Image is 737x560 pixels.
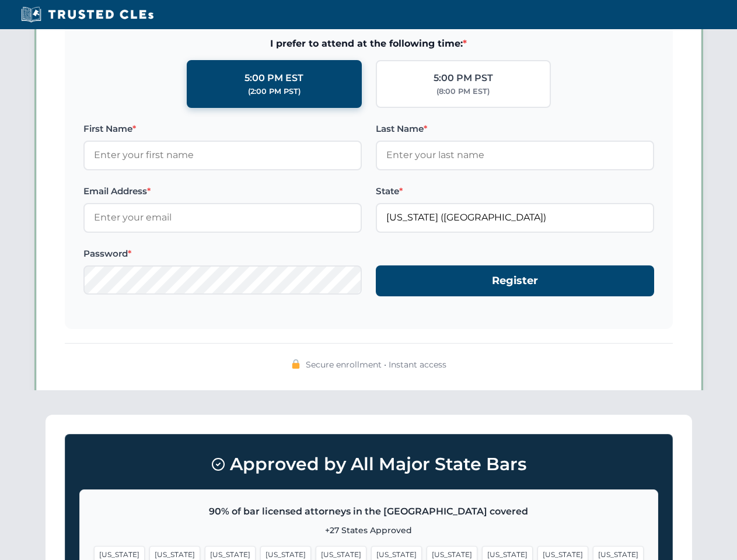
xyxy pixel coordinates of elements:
[376,203,654,232] input: Florida (FL)
[94,524,644,537] p: +27 States Approved
[434,71,493,86] div: 5:00 PM PST
[436,86,490,97] div: (8:00 PM EST)
[79,449,658,480] h3: Approved by All Major State Bars
[306,358,446,371] span: Secure enrollment • Instant access
[376,122,654,136] label: Last Name
[376,184,654,198] label: State
[83,247,362,261] label: Password
[94,504,644,519] p: 90% of bar licensed attorneys in the [GEOGRAPHIC_DATA] covered
[376,141,654,170] input: Enter your last name
[83,184,362,198] label: Email Address
[248,86,301,97] div: (2:00 PM PST)
[83,36,654,51] span: I prefer to attend at the following time:
[376,265,654,296] button: Register
[244,71,303,86] div: 5:00 PM EST
[83,122,362,136] label: First Name
[83,141,362,170] input: Enter your first name
[291,359,301,369] img: 🔒
[83,203,362,232] input: Enter your email
[18,6,157,23] img: Trusted CLEs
